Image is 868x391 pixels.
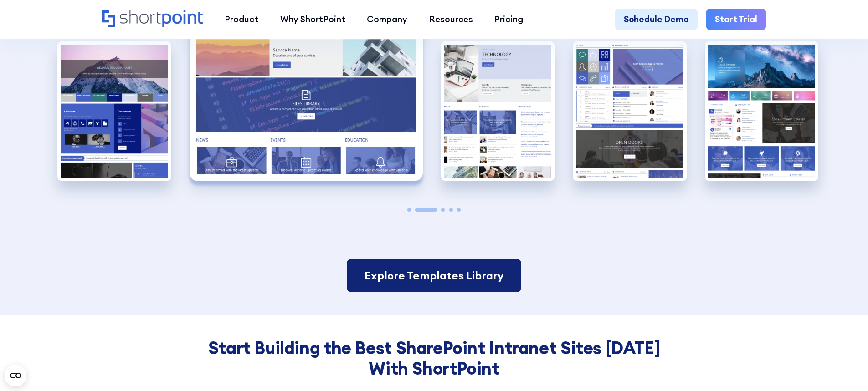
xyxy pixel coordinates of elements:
[347,259,521,293] a: Explore Templates Library
[705,41,819,181] img: Best SharePoint Intranet Site Designs
[573,41,687,181] div: 4 / 5
[225,13,258,26] div: Product
[484,9,534,30] a: Pricing
[356,9,418,30] a: Company
[280,13,345,26] div: Why ShortPoint
[706,9,766,30] a: Start Trial
[457,208,461,212] span: Go to slide 5
[441,208,445,212] span: Go to slide 3
[102,10,203,29] a: Home
[5,365,26,386] button: Open CMP widget
[441,41,555,181] img: Best SharePoint Designs
[57,41,171,181] img: Best SharePoint Site Designs
[57,41,171,181] div: 1 / 5
[214,9,269,30] a: Product
[441,41,555,181] div: 3 / 5
[704,285,868,391] iframe: Chat Widget
[190,338,678,378] h3: Start Building the Best SharePoint Intranet Sites [DATE] With ShortPoint
[418,9,484,30] a: Resources
[449,208,453,212] span: Go to slide 4
[407,208,411,212] span: Go to slide 1
[429,13,473,26] div: Resources
[494,13,523,26] div: Pricing
[615,9,698,30] a: Schedule Demo
[367,13,407,26] div: Company
[705,41,819,181] div: 5 / 5
[415,208,437,212] span: Go to slide 2
[573,41,687,181] img: Best SharePoint Intranet Examples
[269,9,356,30] a: Why ShortPoint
